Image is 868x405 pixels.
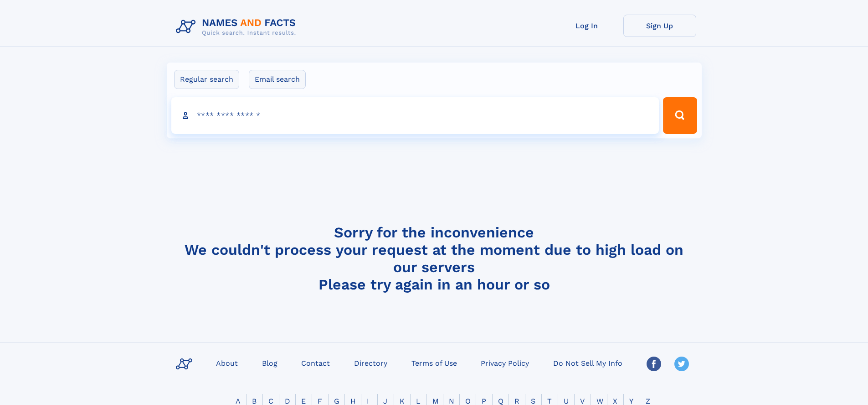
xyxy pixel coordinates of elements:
a: Contact [298,356,334,369]
img: Facebook [647,357,661,371]
h4: Sorry for the inconvenience We couldn't process your request at the moment due to high load on ou... [172,224,696,293]
a: About [212,356,241,369]
a: Do Not Sell My Info [550,356,626,369]
a: Directory [350,356,391,369]
a: Privacy Policy [477,356,533,369]
label: Email search [249,70,306,89]
a: Terms of Use [408,356,461,369]
a: Blog [258,356,281,369]
label: Regular search [174,70,239,89]
img: Logo Names and Facts [172,15,303,39]
input: search input [171,97,659,134]
button: Search Button [663,97,697,134]
a: Sign Up [623,15,696,37]
a: Log In [550,15,623,37]
img: Twitter [674,357,689,371]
